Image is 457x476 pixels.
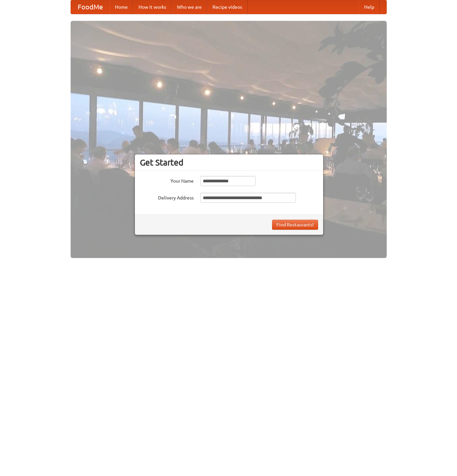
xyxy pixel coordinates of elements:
h3: Get Started [140,157,318,168]
button: Find Restaurants! [272,220,318,230]
label: Your Name [140,176,194,184]
a: Who we are [172,0,207,14]
a: Help [359,0,380,14]
label: Delivery Address [140,193,194,201]
a: Home [110,0,133,14]
a: How it works [133,0,172,14]
a: FoodMe [71,0,110,14]
a: Recipe videos [207,0,247,14]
